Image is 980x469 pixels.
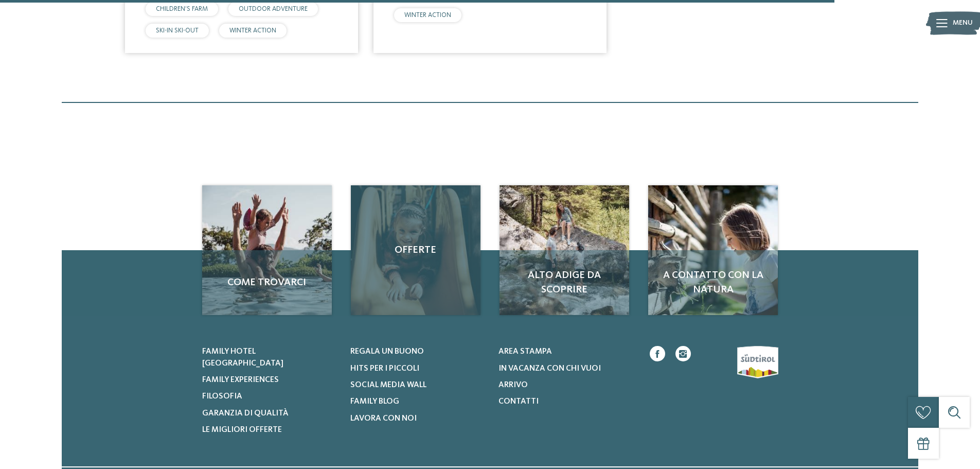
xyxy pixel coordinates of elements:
[498,397,539,406] span: Contatti
[498,364,601,373] span: In vacanza con chi vuoi
[202,374,337,386] a: Family experiences
[202,376,279,384] span: Family experiences
[500,185,629,315] img: Cercate un hotel per famiglie? Qui troverete solo i migliori!
[498,396,634,407] a: Contatti
[202,426,282,434] span: Le migliori offerte
[156,27,199,34] span: SKI-IN SKI-OUT
[202,391,337,402] a: Filosofia
[202,392,242,401] span: Filosofia
[350,346,486,357] a: Regala un buono
[350,413,486,424] a: Lavora con noi
[351,185,480,315] a: Cercate un hotel per famiglie? Qui troverete solo i migliori! Offerte
[350,397,399,406] span: Family Blog
[202,409,289,418] span: Garanzia di qualità
[498,346,634,357] a: Area stampa
[350,414,417,423] span: Lavora con noi
[350,379,486,391] a: Social Media Wall
[648,185,778,315] img: Cercate un hotel per famiglie? Qui troverete solo i migliori!
[156,6,208,12] span: CHILDREN’S FARM
[498,381,528,389] span: Arrivo
[202,346,337,369] a: Family hotel [GEOGRAPHIC_DATA]
[648,185,778,315] a: Cercate un hotel per famiglie? Qui troverete solo i migliori! A contatto con la natura
[500,185,629,315] a: Cercate un hotel per famiglie? Qui troverete solo i migliori! Alto Adige da scoprire
[229,27,276,34] span: WINTER ACTION
[202,348,283,367] span: Family hotel [GEOGRAPHIC_DATA]
[498,348,552,356] span: Area stampa
[202,185,332,315] img: Cercate un hotel per famiglie? Qui troverete solo i migliori!
[202,408,337,419] a: Garanzia di qualità
[361,243,470,257] span: Offerte
[350,363,486,374] a: Hits per i piccoli
[350,396,486,407] a: Family Blog
[510,268,619,297] span: Alto Adige da scoprire
[212,275,322,290] span: Come trovarci
[404,12,451,19] span: WINTER ACTION
[350,364,419,373] span: Hits per i piccoli
[239,6,308,12] span: OUTDOOR ADVENTURE
[498,379,634,391] a: Arrivo
[498,363,634,374] a: In vacanza con chi vuoi
[202,424,337,436] a: Le migliori offerte
[658,268,768,297] span: A contatto con la natura
[202,185,332,315] a: Cercate un hotel per famiglie? Qui troverete solo i migliori! Come trovarci
[350,381,426,389] span: Social Media Wall
[350,348,424,356] span: Regala un buono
